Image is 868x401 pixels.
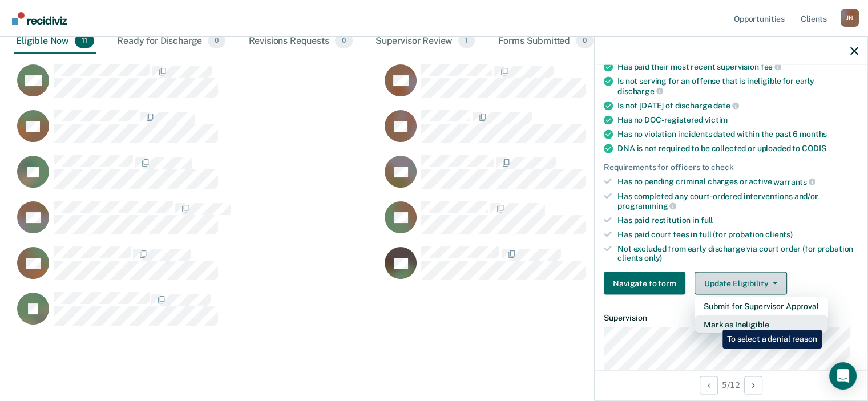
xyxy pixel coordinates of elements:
span: 0 [576,34,594,48]
div: CaseloadOpportunityCell-6606911 [14,200,381,246]
div: CaseloadOpportunityCell-6320725 [381,246,749,291]
span: clients) [765,229,793,238]
img: Recidiviz [12,12,67,25]
span: only) [644,253,662,262]
div: CaseloadOpportunityCell-6358077 [381,63,749,109]
div: Has paid restitution in [617,215,858,225]
button: Submit for Supervisor Approval [695,297,828,315]
div: Open Intercom Messenger [829,362,857,390]
span: fee [761,62,781,71]
div: CaseloadOpportunityCell-6401212 [381,200,749,246]
div: 5 / 12 [595,370,867,400]
span: 0 [335,34,353,48]
span: full [701,215,713,224]
a: Navigate to form link [604,272,690,295]
div: Not excluded from early discharge via court order (for probation clients [617,244,858,263]
span: CODIS [802,144,826,153]
button: Mark as Ineligible [695,315,828,334]
div: Has completed any court-ordered interventions and/or [617,191,858,210]
div: Ready for Discharge [115,29,228,54]
span: programming [617,201,676,210]
div: Eligible Now [14,29,96,54]
div: Forms Submitted [495,29,596,54]
span: date [713,101,738,110]
span: 0 [208,34,225,48]
div: Is not [DATE] of discharge [617,100,858,111]
span: months [800,129,827,139]
dt: Supervision [604,313,858,323]
div: CaseloadOpportunityCell-6850763 [14,63,381,109]
span: 11 [75,34,94,48]
div: CaseloadOpportunityCell-6381678 [14,155,381,200]
div: Has no DOC-registered [617,115,858,125]
div: CaseloadOpportunityCell-6558230 [381,155,749,200]
div: Has paid their most recent supervision [617,62,858,72]
div: DNA is not required to be collected or uploaded to [617,144,858,153]
span: warrants [773,177,815,186]
button: Previous Opportunity [700,376,718,394]
div: Has no violation incidents dated within the past 6 [617,129,858,139]
span: victim [705,115,728,124]
button: Next Opportunity [744,376,762,394]
button: Profile dropdown button [841,9,859,27]
span: discharge [617,86,663,95]
div: CaseloadOpportunityCell-6813426 [14,246,381,291]
div: Has paid court fees in full (for probation [617,229,858,239]
div: Is not serving for an offense that is ineligible for early [617,76,858,96]
div: Requirements for officers to check [604,163,858,172]
div: CaseloadOpportunityCell-6045763 [381,109,749,155]
button: Update Eligibility [695,272,787,295]
div: CaseloadOpportunityCell-6291921 [14,109,381,155]
div: Revisions Requests [246,29,354,54]
button: Navigate to form [604,272,685,295]
div: J N [841,9,859,27]
div: CaseloadOpportunityCell-6993032 [14,291,381,337]
span: 1 [458,34,475,48]
div: Supervisor Review [373,29,478,54]
div: Has no pending criminal charges or active [617,176,858,187]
